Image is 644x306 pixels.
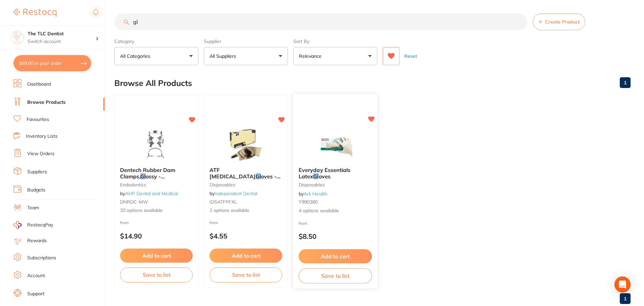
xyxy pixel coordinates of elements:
[125,190,178,196] a: AHP Dental and Medical
[299,199,318,205] span: Y990380
[210,267,282,282] button: Save to list
[140,173,146,180] em: Gl
[204,47,288,65] button: All Suppliers
[261,179,267,186] em: Gl
[114,79,192,88] h2: Browse All Products
[313,173,318,179] em: Gl
[210,199,237,205] span: IDSATFPFXL
[27,150,54,157] a: View Orders
[135,128,178,162] img: Dentech Rubber Dam Clamps, Glossy - Molar, Winged
[204,38,288,44] label: Supplier
[299,190,327,196] span: by
[13,55,91,71] button: $69.00 in your order
[224,128,268,162] img: ATF Dental Examination Gloves - Latex - Powder Free Gloves
[28,38,96,45] p: Switch account
[319,173,331,179] span: oves
[120,232,193,240] p: $14.90
[299,182,372,187] small: disposables
[210,53,239,59] p: All Suppliers
[210,190,257,196] span: by
[27,272,45,279] a: Account
[13,221,22,229] img: RestocqPay
[304,190,327,196] a: Ark Health
[299,232,372,240] p: $8.50
[533,13,585,30] button: Create Product
[27,205,39,211] a: Team
[256,173,261,180] em: Gl
[210,173,280,186] span: oves - Latex - Powder Free
[13,221,53,229] a: RestocqPay
[545,19,579,25] span: Create Product
[27,255,56,261] a: Subscriptions
[120,190,178,196] span: by
[620,76,631,89] a: 1
[114,13,527,30] input: Search Products
[299,220,307,225] span: from
[299,167,351,180] span: Everyday Essentials Latex
[210,167,282,179] b: ATF Dental Examination Gloves - Latex - Powder Free Gloves
[299,249,372,264] button: Add to cart
[13,9,56,17] img: Restocq Logo
[120,207,193,214] span: 20 options available
[120,267,193,282] button: Save to list
[27,187,45,193] a: Budgets
[299,167,372,179] b: Everyday Essentials Latex Gloves
[27,81,51,88] a: Dashboard
[27,291,44,297] a: Support
[267,179,278,186] span: oves
[10,31,24,44] img: The TLC Dentist
[402,47,419,65] button: Reset
[120,249,193,263] button: Add to cart
[215,190,257,196] a: Independent Dental
[27,99,66,106] a: Browse Products
[210,232,282,240] p: $4.55
[28,31,96,37] h4: The TLC Dentist
[299,207,372,214] span: 4 options available
[26,133,58,140] a: Inventory Lists
[27,237,47,244] a: Rewards
[120,173,189,186] span: ossy - [MEDICAL_DATA], Winged
[114,47,198,65] button: All Categories
[299,53,324,59] p: Relevance
[293,47,377,65] button: Relevance
[120,167,175,179] span: Dentech Rubber Dam Clamps,
[27,222,53,228] span: RestocqPay
[210,249,282,263] button: Add to cart
[620,292,631,305] a: 1
[120,220,129,225] span: from
[210,182,282,187] small: disposables
[210,207,282,214] span: 2 options available
[13,5,56,20] a: Restocq Logo
[210,167,256,179] span: ATF [MEDICAL_DATA]
[120,53,153,59] p: All Categories
[210,220,218,225] span: from
[114,38,198,44] label: Category
[120,167,193,179] b: Dentech Rubber Dam Clamps, Glossy - Molar, Winged
[293,38,377,44] label: Sort By
[313,128,357,162] img: Everyday Essentials Latex Gloves
[299,268,372,283] button: Save to list
[27,169,47,175] a: Suppliers
[120,182,193,187] small: endodontics
[614,276,631,293] div: Open Intercom Messenger
[120,199,148,205] span: DNRDC-MW
[27,116,49,123] a: Favourites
